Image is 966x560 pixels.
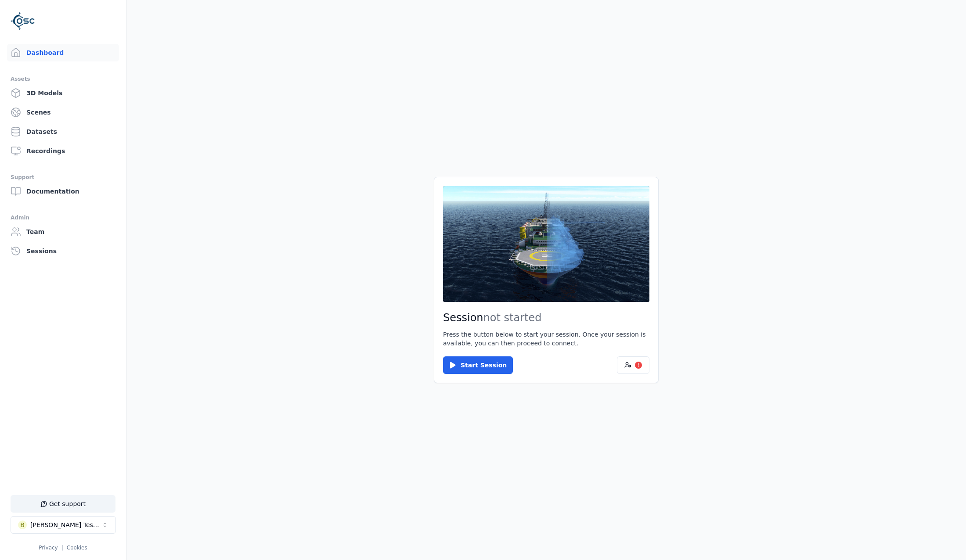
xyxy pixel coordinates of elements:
[7,142,119,160] a: Recordings
[11,9,35,33] img: Logo
[11,74,115,84] div: Assets
[635,362,642,369] div: !
[443,311,649,325] h2: Session
[67,545,87,551] a: Cookies
[7,104,119,121] a: Scenes
[443,330,649,348] p: Press the button below to start your session. Once your session is available, you can then procee...
[7,84,119,102] a: 3D Models
[7,242,119,260] a: Sessions
[7,123,119,140] a: Datasets
[11,212,115,223] div: Admin
[483,312,542,324] span: not started
[11,516,116,534] button: Select a workspace
[617,356,649,374] button: !
[443,356,513,374] button: Start Session
[30,521,101,529] div: [PERSON_NAME] Testspace
[7,183,119,200] a: Documentation
[61,545,63,551] span: |
[11,172,115,183] div: Support
[11,495,115,513] button: Get support
[7,223,119,241] a: Team
[18,521,27,529] div: B
[39,545,58,551] a: Privacy
[7,44,119,61] a: Dashboard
